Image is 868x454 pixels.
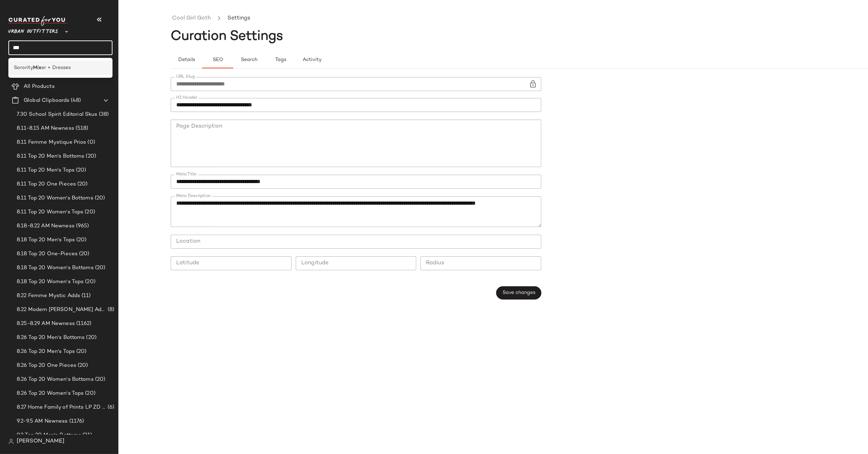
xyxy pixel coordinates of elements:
[75,222,89,230] span: (965)
[94,376,106,384] span: (20)
[93,194,105,202] span: (20)
[84,389,95,398] span: (20)
[14,64,33,71] span: Sorority
[24,83,55,91] span: All Products
[17,222,75,230] span: 8.18-8.22 AM Newness
[17,437,64,446] span: [PERSON_NAME]
[106,306,114,314] span: (8)
[41,64,71,71] span: er + Dresses
[17,264,94,272] span: 8.18 Top 20 Women's Bottoms
[17,348,75,356] span: 8.26 Top 20 Men's Tops
[81,431,92,439] span: (21)
[274,57,286,63] span: Tags
[17,166,75,174] span: 8.11 Top 20 Men's Tops
[17,389,84,398] span: 8.26 Top 20 Women's Tops
[69,97,81,105] span: (48)
[8,24,58,36] span: Urban Outfitters
[74,124,88,133] span: (518)
[172,14,211,23] a: Cool Girl Goth
[502,290,535,296] span: Save changes
[17,208,83,216] span: 8.11 Top 20 Women's Tops
[84,278,95,286] span: (20)
[17,362,76,370] span: 8.26 Top 20 One Pieces
[76,362,88,370] span: (20)
[68,417,84,425] span: (1176)
[85,334,97,342] span: (20)
[17,278,84,286] span: 8.18 Top 20 Women's Tops
[75,348,87,356] span: (20)
[33,64,41,71] b: Mix
[496,286,541,300] button: Save changes
[80,292,91,300] span: (11)
[212,57,223,63] span: SEO
[75,320,92,328] span: (1162)
[17,111,98,119] span: 7.30 School Spirit Editorial Skus
[85,152,96,160] span: (20)
[17,320,75,328] span: 8.25-8.29 AM Newness
[17,334,85,342] span: 8.26 Top 20 Men's Bottoms
[17,417,68,425] span: 9.2-9.5 AM Newness
[17,250,78,258] span: 8.18 Top 20 One-Pieces
[226,14,251,23] li: Settings
[17,431,81,439] span: 9.2 Top 20 Men's Bottoms
[17,138,86,146] span: 8.11 Femme Mystique Prios
[76,180,88,188] span: (20)
[171,30,283,44] span: Curation Settings
[17,403,106,411] span: 8.27 Home Family of Prints LP ZD Adds
[17,124,74,133] span: 8.11-8.15 AM Newness
[86,138,95,146] span: (0)
[78,250,90,258] span: (20)
[302,57,321,63] span: Activity
[17,306,106,314] span: 8.22 Modern [PERSON_NAME] Adds
[17,236,75,244] span: 8.18 Top 20 Men's Tops
[17,194,93,202] span: 8.11 Top 20 Women's Bottoms
[75,166,86,174] span: (20)
[8,16,68,26] img: cfy_white_logo.C9jOOHJF.svg
[17,180,76,188] span: 8.11 Top 20 One Pieces
[17,152,85,160] span: 8.11 Top 20 Men's Bottoms
[241,57,257,63] span: Search
[83,208,95,216] span: (20)
[24,97,69,105] span: Global Clipboards
[94,264,106,272] span: (20)
[178,57,195,63] span: Details
[75,236,87,244] span: (20)
[98,111,109,119] span: (38)
[8,439,14,444] img: svg%3e
[17,376,94,384] span: 8.26 Top 20 Women's Bottoms
[106,403,114,411] span: (6)
[17,292,80,300] span: 8.22 Femme Mystic Adds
